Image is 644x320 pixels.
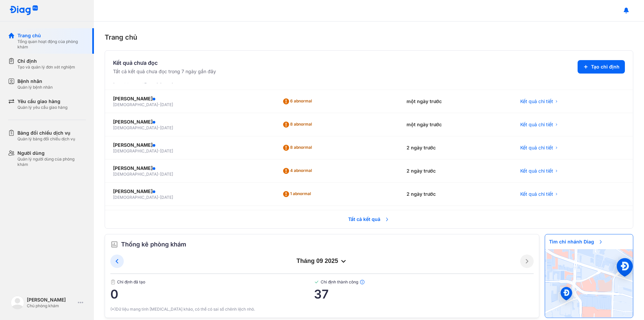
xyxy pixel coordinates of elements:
span: Tìm chi nhánh Diag [545,234,607,249]
div: Yêu cầu giao hàng [17,98,67,105]
button: Tạo chỉ định [578,60,625,74]
div: 2 ngày trước [398,183,513,206]
span: [DEMOGRAPHIC_DATA] [113,172,158,177]
span: [DATE] [160,172,173,177]
div: Trang chủ [105,32,633,42]
span: 37 [314,287,534,301]
span: [DATE] [160,195,173,200]
span: - [158,195,160,200]
div: Quản lý bảng đối chiếu dịch vụ [17,136,75,142]
div: Kết quả chưa đọc [113,59,216,67]
span: [DEMOGRAPHIC_DATA] [113,125,158,130]
div: 2 ngày trước [398,136,513,159]
div: [PERSON_NAME] [27,296,75,303]
span: Kết quả chi tiết [520,98,553,105]
span: Chỉ định đã tạo [110,279,314,285]
div: 4 abnormal [282,166,315,176]
img: order.5a6da16c.svg [110,240,118,248]
div: Quản lý bệnh nhân [17,85,53,90]
div: Tạo và quản lý đơn xét nghiệm [17,64,75,70]
div: 1 abnormal [282,189,314,199]
div: Quản lý yêu cầu giao hàng [17,105,67,110]
span: - [158,102,160,107]
div: một ngày trước [398,113,513,136]
div: Tất cả kết quả chưa đọc trong 7 ngày gần đây [113,68,216,75]
span: - [158,125,160,130]
div: 8 abnormal [282,142,315,153]
span: [DEMOGRAPHIC_DATA] [113,102,158,107]
div: [PERSON_NAME] [113,95,266,102]
div: Bảng đối chiếu dịch vụ [17,130,75,136]
span: Kết quả chi tiết [520,191,553,197]
div: Chỉ định [17,58,75,64]
span: [DATE] [160,148,173,153]
div: [PERSON_NAME] [113,142,266,148]
span: Kết quả chi tiết [520,121,553,128]
span: - [158,172,160,177]
span: Kết quả chi tiết [520,144,553,151]
img: checked-green.01cc79e0.svg [314,279,319,285]
img: logo [9,5,38,16]
span: - [158,148,160,153]
div: Tổng quan hoạt động của phòng khám [17,39,86,50]
img: info.7e716105.svg [360,279,365,285]
div: Quản lý người dùng của phòng khám [17,156,86,167]
span: Chỉ định thành công [314,279,534,285]
img: logo [11,296,24,309]
span: Thống kê phòng khám [121,240,186,249]
div: Trang chủ [17,32,86,39]
span: 0 [110,287,314,301]
span: [DATE] [160,102,173,107]
span: [DEMOGRAPHIC_DATA] [113,148,158,153]
div: tháng 09 2025 [124,257,520,265]
div: 2 ngày trước [398,206,513,229]
span: [DATE] [160,125,173,130]
div: [PERSON_NAME] [113,165,266,172]
div: [PERSON_NAME] [113,119,266,125]
div: 8 abnormal [282,119,315,130]
div: 6 abnormal [282,96,315,107]
img: document.50c4cfd0.svg [110,279,116,285]
span: [DEMOGRAPHIC_DATA] [113,195,158,200]
div: (*)Dữ liệu mang tính [MEDICAL_DATA] khảo, có thể có sai số chênh lệch nhỏ. [110,306,534,312]
div: một ngày trước [398,90,513,113]
div: Chủ phòng khám [27,303,75,309]
span: Tạo chỉ định [591,63,620,70]
div: [PERSON_NAME] [113,188,266,195]
span: Tất cả kết quả [344,212,394,227]
span: Kết quả chi tiết [520,168,553,174]
div: 2 ngày trước [398,159,513,183]
div: Bệnh nhân [17,78,53,85]
div: Người dùng [17,150,86,156]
